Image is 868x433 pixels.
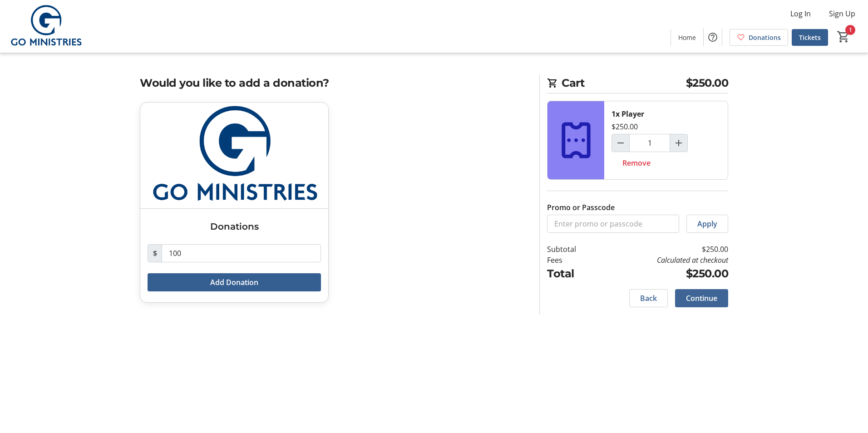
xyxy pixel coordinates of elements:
span: Continue [686,293,717,304]
td: $250.00 [600,266,728,282]
span: Sign Up [829,8,855,19]
span: Remove [622,157,651,168]
a: Home [671,29,703,46]
span: Home [678,33,696,42]
td: Total [547,266,600,282]
div: $250.00 [612,121,638,132]
button: Help [704,28,722,46]
img: Donations [140,103,328,208]
td: Fees [547,255,600,266]
button: Decrement by one [612,134,629,152]
span: $250.00 [686,75,729,91]
button: Back [629,289,668,307]
label: Promo or Passcode [547,202,615,213]
a: Donations [730,29,788,46]
td: Subtotal [547,244,600,255]
td: $250.00 [600,244,728,255]
button: Remove [612,154,661,172]
img: GO Ministries, Inc's Logo [5,4,86,49]
span: Log In [790,8,811,19]
button: Log In [783,6,818,21]
h2: Would you like to add a donation? [140,75,528,91]
button: Continue [675,289,728,307]
span: $ [148,244,162,262]
button: Apply [686,215,728,233]
span: Donations [749,33,781,42]
button: Increment by one [670,134,687,152]
h3: Donations [148,220,321,233]
input: Enter promo or passcode [547,215,679,233]
button: Sign Up [822,6,863,21]
div: 1x Player [612,108,644,119]
span: Back [640,293,657,304]
span: Apply [697,218,717,229]
td: Calculated at checkout [600,255,728,266]
a: Tickets [792,29,828,46]
button: Cart [835,29,852,45]
input: Player Quantity [629,134,670,152]
span: Add Donation [210,277,258,288]
button: Add Donation [148,273,321,291]
h2: Cart [547,75,728,93]
span: Tickets [799,33,821,42]
input: Donation Amount [162,244,321,262]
